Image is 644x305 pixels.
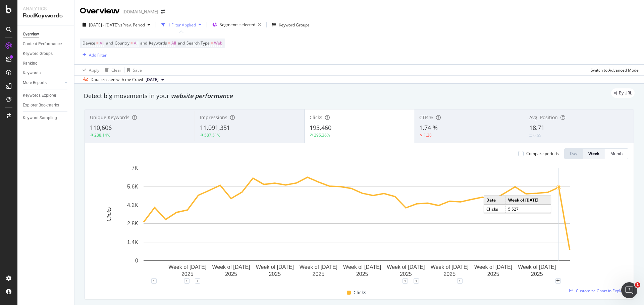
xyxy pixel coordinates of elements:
iframe: Intercom live chat [621,282,637,298]
a: Overview [23,31,69,38]
text: Week of [DATE] [300,264,337,270]
div: Overview [80,5,120,17]
span: All [171,39,176,48]
span: 193,460 [310,124,331,132]
span: Clicks [354,289,366,297]
img: Equal [529,135,532,137]
text: 2025 [313,271,325,277]
button: Keyword Groups [269,19,312,30]
text: 2025 [400,271,412,277]
span: = [96,40,99,46]
text: 2025 [225,271,237,277]
button: Switch to Advanced Mode [588,65,639,75]
a: Content Performance [23,41,69,48]
text: 2025 [531,271,543,277]
text: Week of [DATE] [431,264,469,270]
span: and [140,40,147,46]
span: Keywords [149,40,167,46]
a: Explorer Bookmarks [23,102,69,109]
div: Day [570,151,577,156]
span: CTR % [419,114,433,121]
text: Week of [DATE] [518,264,556,270]
button: [DATE] [143,76,167,84]
button: [DATE] - [DATE]vsPrev. Period [80,19,153,30]
a: Keyword Sampling [23,115,69,122]
button: Save [124,65,142,75]
div: Overview [23,31,39,38]
div: Keywords Explorer [23,92,56,99]
button: Add Filter [80,51,107,59]
div: legacy label [611,88,635,98]
div: 295.36% [314,132,330,138]
span: = [130,40,133,46]
div: 1 [457,278,463,284]
button: Month [605,148,628,159]
span: Web [214,39,222,48]
a: Keywords [23,70,69,77]
div: 1 [151,278,157,284]
div: Explorer Bookmarks [23,102,59,109]
div: 1 [414,278,419,284]
span: Clicks [310,114,322,121]
div: 1 Filter Applied [168,22,196,28]
div: plus [555,278,561,284]
text: Week of [DATE] [212,264,250,270]
button: Segments selected [210,19,264,30]
svg: A chart. [90,164,623,281]
div: arrow-right-arrow-left [161,9,165,14]
div: 288.14% [94,132,110,138]
text: 0 [135,258,138,263]
div: Switch to Advanced Mode [591,67,639,73]
div: 1.28 [424,132,432,138]
span: All [100,39,104,48]
text: 2025 [181,271,194,277]
text: 2.8K [127,221,138,226]
span: Country [115,40,129,46]
span: All [134,39,139,48]
text: 2025 [443,271,455,277]
span: = [211,40,213,46]
div: RealKeywords [23,12,69,20]
text: 2025 [487,271,499,277]
button: Week [583,148,605,159]
text: Week of [DATE] [474,264,512,270]
span: and [178,40,185,46]
span: 1 [635,282,640,288]
div: Apply [89,67,99,73]
div: Keywords [23,70,41,77]
span: and [106,40,113,46]
button: Apply [80,65,99,75]
span: = [168,40,170,46]
div: Save [133,67,142,73]
div: Week [588,151,599,156]
text: Week of [DATE] [387,264,425,270]
div: 1 [402,278,408,284]
span: 2025 Sep. 28th [146,77,159,83]
span: 110,606 [90,124,112,132]
text: Week of [DATE] [256,264,294,270]
div: 1 [195,278,200,284]
div: 0.65 [533,133,541,138]
div: Add Filter [89,52,107,58]
text: 7K [131,165,138,171]
div: 1 [184,278,190,284]
div: More Reports [23,79,47,86]
text: 1.4K [127,239,138,245]
text: Week of [DATE] [343,264,381,270]
text: 2025 [269,271,281,277]
div: Content Performance [23,41,62,48]
span: Avg. Position [529,114,558,121]
div: Month [610,151,623,156]
text: Week of [DATE] [168,264,206,270]
span: Unique Keywords [90,114,129,121]
div: Analytics [23,5,69,12]
a: Ranking [23,60,69,67]
span: Customize Chart in Explorer [576,288,628,294]
a: Keywords Explorer [23,92,69,99]
a: More Reports [23,79,63,86]
button: Clear [102,65,121,75]
text: 4.2K [127,202,138,208]
div: 587.51% [204,132,220,138]
div: Clear [111,67,121,73]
